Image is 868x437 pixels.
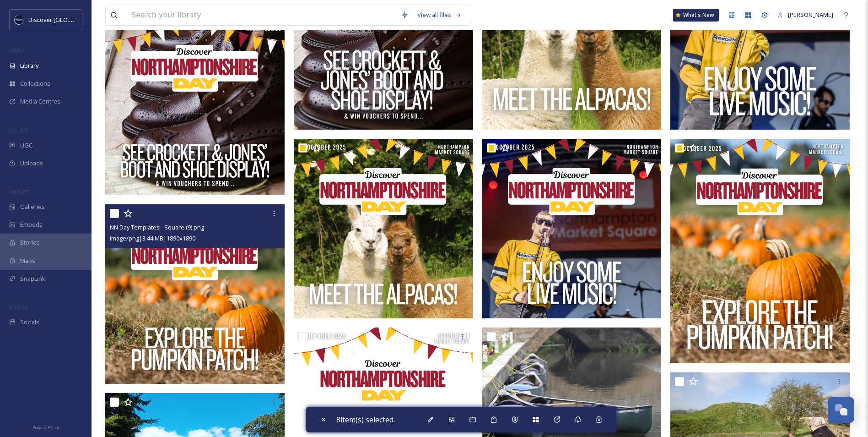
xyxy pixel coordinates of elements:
[9,188,30,195] span: WIDGETS
[32,421,59,432] a: Privacy Policy
[20,274,45,283] span: SnapLink
[9,47,25,54] span: MEDIA
[482,139,662,318] img: NN Day Templates - Square (11).png
[773,6,838,24] a: [PERSON_NAME]
[20,159,43,168] span: Uploads
[20,79,50,88] span: Collections
[105,16,285,195] img: NN Day Templates - Square (10).png
[32,425,59,431] span: Privacy Policy
[670,139,850,363] img: NN Day Templates - Square (Instagram Post (45)).png
[9,304,27,311] span: SOCIALS
[20,141,32,150] span: UGC
[788,11,833,19] span: [PERSON_NAME]
[110,234,195,242] span: image/png | 3.44 MB | 1890 x 1890
[673,9,719,22] a: What's New
[110,223,204,231] span: NN Day Templates - Square (9).png
[20,220,43,229] span: Embeds
[9,127,29,134] span: COLLECT
[828,397,854,423] button: Open Chat
[20,202,45,211] span: Galleries
[20,318,39,327] span: Socials
[413,6,466,24] a: View all files
[294,139,473,318] img: NN Day Templates - Square (12).png
[28,15,112,24] span: Discover [GEOGRAPHIC_DATA]
[15,15,24,24] img: Untitled%20design%20%282%29.png
[105,204,285,384] img: NN Day Templates - Square (9).png
[127,5,396,25] input: Search your library
[20,97,60,106] span: Media Centres
[20,257,35,265] span: Maps
[336,415,395,425] span: 8 item(s) selected.
[20,238,40,247] span: Stories
[20,61,38,70] span: Library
